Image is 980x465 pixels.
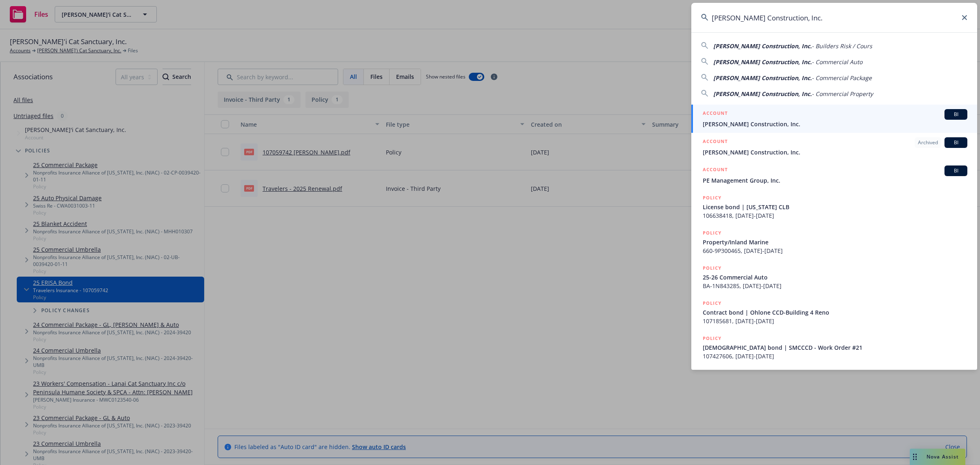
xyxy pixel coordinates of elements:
[948,167,964,174] span: BI
[812,58,862,66] span: - Commercial Auto
[703,109,728,119] h5: ACCOUNT
[703,317,967,325] span: 107185681, [DATE]-[DATE]
[691,161,977,189] a: ACCOUNTBIPE Management Group, Inc.
[691,133,977,161] a: ACCOUNTArchivedBI[PERSON_NAME] Construction, Inc.
[691,3,977,32] input: Search...
[703,352,967,360] span: 107427606, [DATE]-[DATE]
[703,211,967,220] span: 106638418, [DATE]-[DATE]
[703,308,967,317] span: Contract bond | Ohlone CCD-Building 4 Reno
[713,42,812,50] span: [PERSON_NAME] Construction, Inc.
[691,259,977,295] a: POLICY25-26 Commercial AutoBA-1N843285, [DATE]-[DATE]
[948,111,964,118] span: BI
[703,194,722,202] h5: POLICY
[691,295,977,330] a: POLICYContract bond | Ohlone CCD-Building 4 Reno107185681, [DATE]-[DATE]
[703,203,967,211] span: License bond | [US_STATE] CLB
[703,165,728,175] h5: ACCOUNT
[713,58,812,66] span: [PERSON_NAME] Construction, Inc.
[691,105,977,133] a: ACCOUNTBI[PERSON_NAME] Construction, Inc.
[703,176,967,185] span: PE Management Group, Inc.
[703,273,967,282] span: 25-26 Commercial Auto
[703,137,728,147] h5: ACCOUNT
[703,299,722,307] h5: POLICY
[948,139,964,146] span: BI
[703,264,722,272] h5: POLICY
[812,42,872,50] span: - Builders Risk / Cours
[691,330,977,365] a: POLICY[DEMOGRAPHIC_DATA] bond | SMCCCD - Work Order #21107427606, [DATE]-[DATE]
[918,139,938,146] span: Archived
[703,238,967,246] span: Property/Inland Marine
[703,120,967,128] span: [PERSON_NAME] Construction, Inc.
[812,74,872,82] span: - Commercial Package
[703,343,967,352] span: [DEMOGRAPHIC_DATA] bond | SMCCCD - Work Order #21
[703,246,967,255] span: 660-9P300465, [DATE]-[DATE]
[703,334,722,342] h5: POLICY
[713,90,812,98] span: [PERSON_NAME] Construction, Inc.
[812,90,873,98] span: - Commercial Property
[691,224,977,259] a: POLICYProperty/Inland Marine660-9P300465, [DATE]-[DATE]
[703,282,967,290] span: BA-1N843285, [DATE]-[DATE]
[703,229,722,237] h5: POLICY
[691,189,977,224] a: POLICYLicense bond | [US_STATE] CLB106638418, [DATE]-[DATE]
[703,148,967,156] span: [PERSON_NAME] Construction, Inc.
[713,74,812,82] span: [PERSON_NAME] Construction, Inc.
